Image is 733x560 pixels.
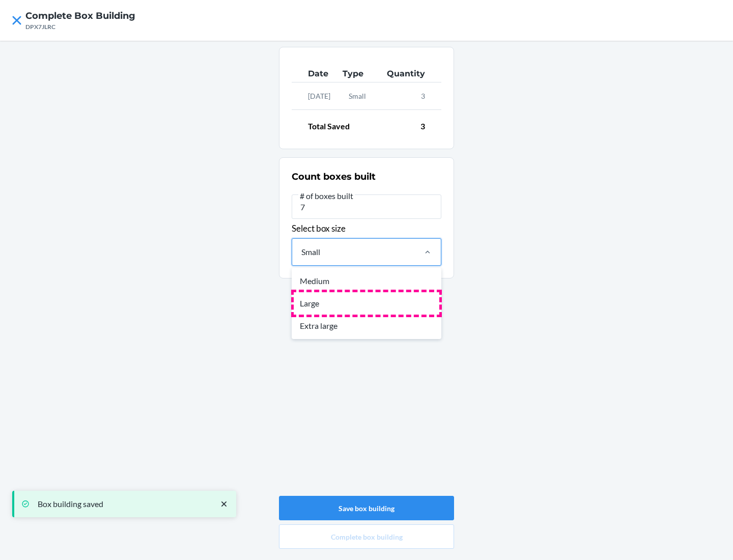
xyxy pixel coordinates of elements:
h2: Count boxes built [292,170,376,183]
input: SmallMediumLargeExtra large [300,246,301,258]
div: Small [301,246,320,258]
span: # of boxes built [298,191,355,201]
td: 3 [374,82,441,110]
p: Box building saved [38,499,209,509]
div: Medium [294,270,439,292]
td: [DATE] [292,82,341,110]
div: Large [294,292,439,315]
div: Extra large [294,315,439,337]
th: Type [341,66,374,82]
button: Save box building [279,496,454,520]
p: 3 [420,120,425,132]
td: Small [341,82,374,110]
svg: close toast [219,499,229,509]
h4: Complete Box building [25,9,135,22]
input: # of boxes built [292,194,441,219]
div: Select box size [292,167,441,269]
th: Quantity [374,66,441,82]
div: DPX7JLRC [25,22,135,32]
p: Total Saved [308,120,350,132]
th: Date [292,66,341,82]
button: Complete box building [279,524,454,549]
